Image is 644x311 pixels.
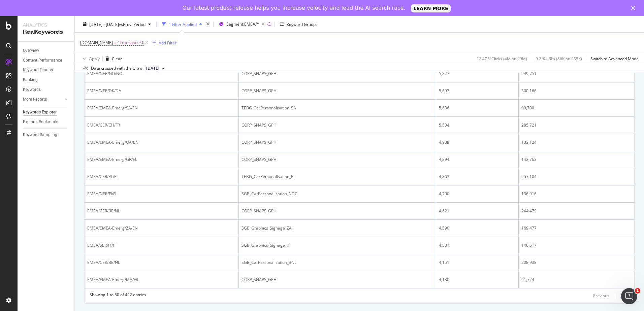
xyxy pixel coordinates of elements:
[241,225,433,231] div: SGB_Graphics_Signage_ZA
[590,56,639,61] div: Switch to Advanced Mode
[23,57,62,64] div: Content Performance
[277,19,320,30] button: Keyword Groups
[216,19,267,30] button: Segment:EMEA/*
[631,6,638,10] div: Close
[87,71,236,77] div: EMEA/NER/NO/NO
[521,260,632,266] div: 208,938
[114,40,116,45] span: =
[87,174,236,180] div: EMEA/CER/PL/PL
[521,105,632,111] div: 99,700
[439,277,516,283] div: 4,130
[23,67,70,74] a: Keyword Groups
[439,71,516,77] div: 5,827
[241,139,433,145] div: CORP_SNAPS_GPH
[521,277,632,283] div: 91,724
[439,225,516,231] div: 4,590
[23,118,59,126] div: Explorer Bookmarks
[521,225,632,231] div: 169,477
[241,122,433,128] div: CORP_SNAPS_GPH
[112,56,122,61] div: Clear
[439,174,516,180] div: 4,863
[87,260,236,266] div: EMEA/CER/BE/NL
[23,57,70,64] a: Content Performance
[241,208,433,214] div: CORP_SNAPS_GPH
[23,28,69,36] div: RealKeywords
[287,21,318,27] div: Keyword Groups
[593,292,609,300] button: Previous
[635,288,640,293] span: 1
[23,76,70,83] a: Ranking
[23,131,70,138] a: Keyword Sampling
[241,174,433,180] div: TEBG_CarPersonalisation_PL
[241,105,433,111] div: TEBG_CarPersonalisation_SA
[150,39,176,47] button: Add Filter
[241,277,433,283] div: CORP_SNAPS_GPH
[588,53,639,64] button: Switch to Advanced Mode
[87,225,236,231] div: EMEA/EMEA-Emerg/ZA/EN
[521,174,632,180] div: 257,104
[80,53,100,64] button: Apply
[23,131,57,138] div: Keyword Sampling
[89,56,100,61] div: Apply
[117,38,144,47] span: ^Transport.*$
[411,4,451,12] a: LEARN MORE
[87,277,236,283] div: EMEA/EMEA-Emerg/MA/FR
[521,88,632,94] div: 300,166
[23,86,41,93] div: Keywords
[87,122,236,128] div: EMEA/CER/CH/FR
[241,260,433,266] div: SGB_CarPersonalisation_BNL
[183,5,406,11] div: Our latest product release helps you increase velocity and lead the AI search race.
[119,21,146,27] span: vs Prev. Period
[241,88,433,94] div: CORP_SNAPS_GPH
[87,208,236,214] div: EMEA/CER/BE/NL
[159,19,205,30] button: 1 Filter Applied
[103,53,122,64] button: Clear
[143,64,167,72] button: [DATE]
[146,65,159,71] span: 2024 Jun. 30th
[620,293,629,299] div: Next
[23,109,70,116] a: Keywords Explorer
[593,293,609,299] div: Previous
[87,105,236,111] div: EMEA/EMEA-Emerg/SA/EN
[87,88,236,94] div: EMEA/NER/DK/DA
[439,105,516,111] div: 5,636
[23,109,57,116] div: Keywords Explorer
[80,19,154,30] button: [DATE] - [DATE]vsPrev. Period
[23,96,63,103] a: More Reports
[169,21,197,27] div: 1 Filter Applied
[439,139,516,145] div: 4,908
[521,157,632,163] div: 142,763
[521,122,632,128] div: 285,721
[241,157,433,163] div: CORP_SNAPS_GPH
[521,242,632,248] div: 140,517
[23,86,70,93] a: Keywords
[439,157,516,163] div: 4,894
[23,118,70,126] a: Explorer Bookmarks
[439,260,516,266] div: 4,151
[87,157,236,163] div: EMEA/EMEA-Emerg/GR/EL
[439,242,516,248] div: 4,507
[80,40,113,45] span: [DOMAIN_NAME]
[91,65,143,71] div: Data crossed with the Crawl
[439,88,516,94] div: 5,697
[87,191,236,197] div: EMEA/NER/FI/FI
[621,288,637,304] iframe: Intercom live chat
[439,208,516,214] div: 4,621
[87,139,236,145] div: EMEA/EMEA-Emerg/QA/EN
[23,96,47,103] div: More Reports
[23,67,53,74] div: Keyword Groups
[205,21,211,28] div: times
[536,56,582,61] div: 9.2 % URLs ( 86K on 935K )
[521,139,632,145] div: 132,124
[23,22,69,28] div: Analytics
[23,47,39,54] div: Overview
[23,76,38,83] div: Ranking
[439,122,516,128] div: 5,534
[226,21,259,27] span: Segment: EMEA/*
[241,191,433,197] div: SGB_CarPersonalisation_NDC
[90,292,146,300] div: Showing 1 to 50 of 422 entries
[521,71,632,77] div: 249,751
[439,191,516,197] div: 4,790
[521,208,632,214] div: 244,479
[241,242,433,248] div: SGB_Graphics_Signage_IT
